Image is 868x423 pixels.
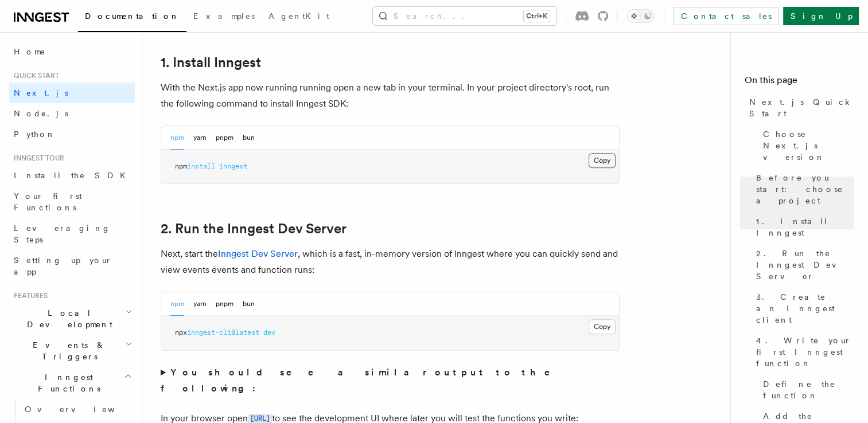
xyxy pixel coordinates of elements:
span: Inngest Functions [9,371,124,394]
span: Node.js [14,109,68,118]
a: 3. Create an Inngest client [752,287,854,330]
span: Examples [193,11,255,21]
span: dev [263,328,275,336]
a: 2. Run the Inngest Dev Server [161,221,347,237]
button: bun [243,292,255,316]
a: Define the function [758,374,854,406]
button: bun [243,126,255,150]
a: Inngest Dev Server [218,248,298,259]
span: Events & Triggers [9,339,125,362]
button: Toggle dark mode [627,9,655,23]
a: 1. Install Inngest [752,211,854,243]
a: Leveraging Steps [9,218,135,250]
a: Setting up your app [9,250,135,282]
button: Search...Ctrl+K [373,7,556,25]
button: Inngest Functions [9,367,135,399]
a: Node.js [9,103,135,124]
summary: You should see a similar output to the following: [161,365,620,397]
span: npx [175,328,187,336]
button: Local Development [9,303,135,335]
span: 1. Install Inngest [756,216,854,238]
button: yarn [193,126,207,150]
button: Events & Triggers [9,335,135,367]
button: Copy [589,153,616,168]
span: Choose Next.js version [763,128,854,163]
h4: On this page [745,73,854,92]
button: npm [170,292,184,316]
a: Documentation [78,3,186,32]
span: npm [175,162,187,170]
button: pnpm [216,126,233,150]
a: Sign Up [783,7,859,25]
button: pnpm [216,292,233,316]
a: Your first Functions [9,186,135,218]
kbd: Ctrl+K [524,10,550,22]
a: Python [9,124,135,144]
span: Next.js [14,88,68,97]
span: inngest-cli@latest [187,328,259,336]
a: 4. Write your first Inngest function [752,330,854,374]
span: 4. Write your first Inngest function [756,335,854,369]
span: Next.js Quick Start [749,96,854,119]
a: Next.js [9,83,135,103]
a: Contact sales [674,7,779,25]
span: Inngest tour [9,154,64,163]
a: Next.js Quick Start [745,92,854,124]
a: Before you start: choose a project [752,167,854,211]
a: Examples [186,3,262,31]
span: AgentKit [268,11,329,21]
span: Quick start [9,71,59,80]
p: Next, start the , which is a fast, in-memory version of Inngest where you can quickly send and vi... [161,246,620,278]
span: Local Development [9,307,125,330]
button: yarn [193,292,207,316]
p: With the Next.js app now running running open a new tab in your terminal. In your project directo... [161,80,620,112]
a: Overview [20,399,135,420]
span: Define the function [763,378,854,401]
span: Features [9,291,48,300]
span: Install the SDK [14,171,133,180]
a: Home [9,41,135,62]
strong: You should see a similar output to the following: [161,367,566,394]
span: Setting up your app [14,256,112,276]
span: Your first Functions [14,191,82,212]
span: Overview [25,405,143,414]
a: 2. Run the Inngest Dev Server [752,243,854,287]
a: Choose Next.js version [758,124,854,167]
span: Leveraging Steps [14,224,111,244]
span: Before you start: choose a project [756,172,854,206]
span: inngest [219,162,247,170]
span: Home [14,46,46,57]
span: Documentation [85,11,180,21]
span: Python [14,130,56,139]
a: Install the SDK [9,165,135,186]
a: AgentKit [262,3,336,31]
span: install [187,162,215,170]
a: 1. Install Inngest [161,54,261,70]
button: Copy [589,319,616,334]
button: npm [170,126,184,150]
span: 3. Create an Inngest client [756,291,854,326]
span: 2. Run the Inngest Dev Server [756,248,854,282]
